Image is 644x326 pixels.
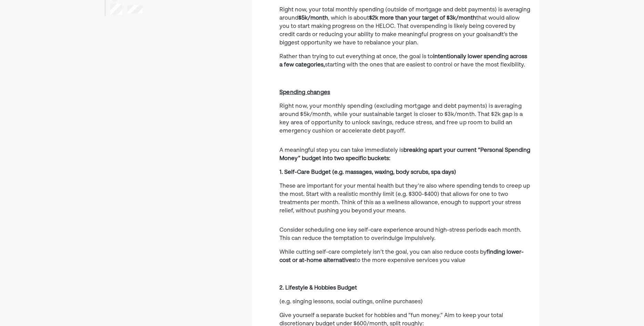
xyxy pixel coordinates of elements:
[279,170,456,175] b: 1. Self-Care Budget (e.g. massages, waxing, body scrubs, spa days)
[279,104,523,134] span: Right now, your monthly spending (excluding mortgage and debt payments) is averaging around $5k/m...
[279,182,531,215] p: These are important for your mental health but they’re also where spending tends to creep up the ...
[298,15,328,21] strong: $5k/month
[369,15,476,21] strong: $2k more than your target of $3k/month
[279,146,531,163] p: A meaningful step you can take immediately is
[279,248,531,265] p: While cutting self-care completely isn’t the goal, you can also reduce costs by to the more expen...
[279,53,531,69] p: Rather than trying to cut everything at once, the goal is to starting with the ones that are easi...
[279,226,531,243] p: Consider scheduling one key self-care experience around high-stress periods each month. This can ...
[279,285,357,291] b: 2. Lifestyle & Hobbies Budget
[279,6,531,47] p: Right now, your total monthly spending (outside of mortgage and debt payments) is averaging aroun...
[279,298,531,306] p: (e.g. singing lessons, social outings, online purchases)
[490,32,500,38] i: and
[279,250,524,263] strong: finding lower-cost or at-home alternatives
[279,90,330,95] u: Spending changes
[279,148,530,161] strong: breaking apart your current “Personal Spending Money” budget into two specific buckets:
